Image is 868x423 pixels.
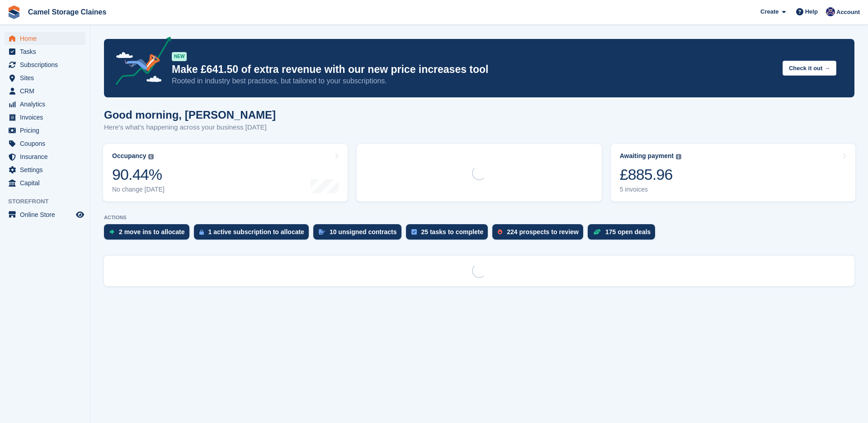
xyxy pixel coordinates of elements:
a: 10 unsigned contracts [313,224,406,244]
div: NEW [172,52,187,61]
span: Analytics [20,98,74,111]
a: menu [5,208,85,221]
a: menu [5,32,85,45]
a: menu [5,137,85,150]
img: stora-icon-8386f47178a22dfd0bd8f6a31ec36ba5ce8667c1dd55bd0f319d3a0aa187defe.svg [7,5,21,19]
a: menu [5,58,85,71]
a: Preview store [75,209,85,220]
span: Coupons [20,137,74,150]
span: Pricing [20,124,74,137]
img: icon-info-grey-7440780725fd019a000dd9b08b2336e03edf1995a4989e88bcd33f0948082b44.svg [676,154,681,159]
div: 5 invoices [620,186,682,193]
div: Awaiting payment [620,152,674,160]
h1: Good morning, [PERSON_NAME] [104,109,276,121]
p: Rooted in industry best practices, but tailored to your subscriptions. [172,76,775,86]
span: Sites [20,72,74,84]
div: 224 prospects to review [507,228,579,236]
span: Settings [20,163,74,176]
a: 224 prospects to review [492,224,588,244]
a: menu [5,98,85,111]
span: Subscriptions [20,58,74,71]
span: Tasks [20,45,74,58]
p: Make £641.50 of extra revenue with our new price increases tool [172,63,775,76]
a: menu [5,163,85,176]
button: Check it out → [783,61,836,76]
p: Here's what's happening across your business [DATE] [104,122,276,133]
div: 175 open deals [605,228,651,236]
div: 10 unsigned contracts [330,228,397,236]
img: deal-1b604bf984904fb50ccaf53a9ad4b4a5d6e5aea283cecdc64d6e3604feb123c2.svg [593,229,601,235]
span: Capital [20,177,74,189]
a: menu [5,124,85,137]
span: Storefront [8,197,90,206]
img: move_ins_to_allocate_icon-fdf77a2bb77ea45bf5b3d319d69a93e2d87916cf1d5bf7949dd705db3b84f3ca.svg [109,229,114,235]
span: Create [760,7,778,16]
a: menu [5,177,85,189]
img: Rod [826,7,835,16]
img: task-75834270c22a3079a89374b754ae025e5fb1db73e45f91037f5363f120a921f8.svg [411,229,417,235]
a: menu [5,111,85,124]
img: prospect-51fa495bee0391a8d652442698ab0144808aea92771e9ea1ae160a38d050c398.svg [498,229,502,235]
span: Online Store [20,208,74,221]
div: 1 active subscription to allocate [208,228,304,236]
div: £885.96 [620,165,682,184]
img: active_subscription_to_allocate_icon-d502201f5373d7db506a760aba3b589e785aa758c864c3986d89f69b8ff3... [199,229,204,235]
a: 25 tasks to complete [406,224,493,244]
span: Home [20,32,74,45]
a: 2 move ins to allocate [104,224,194,244]
a: Camel Storage Claines [24,5,110,19]
a: 175 open deals [588,224,660,244]
span: Account [836,8,860,17]
a: menu [5,85,85,97]
img: contract_signature_icon-13c848040528278c33f63329250d36e43548de30e8caae1d1a13099fd9432cc5.svg [319,229,325,235]
div: 25 tasks to complete [421,228,484,236]
p: ACTIONS [104,215,854,221]
img: icon-info-grey-7440780725fd019a000dd9b08b2336e03edf1995a4989e88bcd33f0948082b44.svg [148,154,154,159]
div: 90.44% [112,165,165,184]
a: Awaiting payment £885.96 5 invoices [611,144,855,202]
div: Occupancy [112,152,146,160]
span: Help [805,7,818,16]
img: price-adjustments-announcement-icon-8257ccfd72463d97f412b2fc003d46551f7dbcb40ab6d574587a9cd5c0d94... [108,37,171,88]
span: CRM [20,85,74,97]
div: 2 move ins to allocate [119,228,185,236]
a: menu [5,72,85,84]
a: menu [5,45,85,58]
span: Insurance [20,150,74,163]
a: Occupancy 90.44% No change [DATE] [103,144,348,202]
span: Invoices [20,111,74,124]
a: menu [5,150,85,163]
a: 1 active subscription to allocate [194,224,313,244]
div: No change [DATE] [112,186,165,193]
